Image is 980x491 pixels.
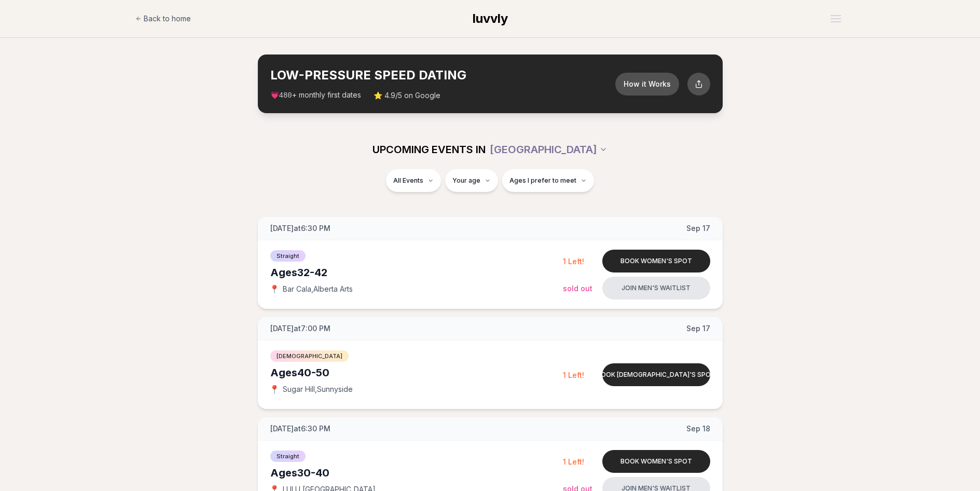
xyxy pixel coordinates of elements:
button: Book [DEMOGRAPHIC_DATA]'s spot [602,363,710,386]
span: 📍 [270,285,279,293]
button: Book women's spot [602,250,710,272]
button: All Events [386,169,441,192]
span: 1 Left! [563,257,584,266]
button: Ages I prefer to meet [502,169,594,192]
a: luvvly [473,10,508,27]
span: Back to home [144,13,191,24]
h2: LOW-PRESSURE SPEED DATING [270,67,615,84]
span: Straight [270,451,306,462]
span: [DEMOGRAPHIC_DATA] [270,350,349,362]
button: Open menu [826,11,845,26]
div: Ages 32-42 [270,265,563,280]
span: Ages I prefer to meet [509,176,576,185]
span: 💗 + monthly first dates [270,90,361,101]
button: How it Works [615,73,679,96]
span: 1 Left! [563,371,584,379]
button: [GEOGRAPHIC_DATA] [490,138,608,161]
span: [DATE] at 6:30 PM [270,424,330,434]
button: Join men's waitlist [602,277,710,299]
span: Sold Out [563,284,592,293]
span: Your age [452,176,480,185]
a: Back to home [135,8,191,29]
span: 480 [279,91,292,100]
span: luvvly [473,11,508,26]
span: 📍 [270,385,279,393]
span: ⭐ 4.9/5 on Google [374,90,440,101]
span: Bar Cala , Alberta Arts [283,284,353,294]
span: [DATE] at 7:00 PM [270,323,330,334]
span: Sep 17 [686,223,710,234]
span: 1 Left! [563,457,584,466]
div: Ages 30-40 [270,466,563,480]
span: [DATE] at 6:30 PM [270,223,330,234]
button: Book women's spot [602,450,710,473]
span: UPCOMING EVENTS IN [372,142,486,157]
span: Sep 18 [686,424,710,434]
span: Sep 17 [686,323,710,334]
span: Straight [270,250,306,262]
button: Your age [445,169,498,192]
span: Sugar Hill , Sunnyside [283,384,353,394]
span: All Events [393,176,423,185]
div: Ages 40-50 [270,365,563,380]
